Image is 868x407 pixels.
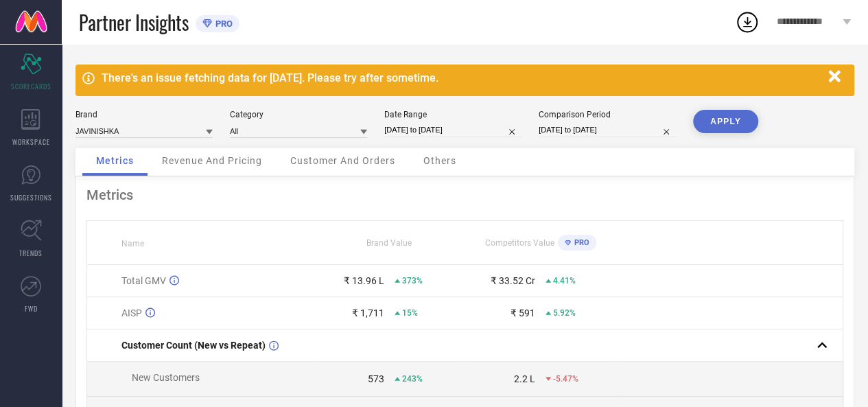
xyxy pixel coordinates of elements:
div: Date Range [384,110,521,119]
span: New Customers [132,372,200,383]
span: AISP [121,307,142,318]
div: Category [230,110,367,119]
div: ₹ 591 [511,307,535,318]
div: Metrics [86,187,843,203]
span: 15% [402,308,418,318]
div: Comparison Period [539,110,676,119]
span: Competitors Value [485,238,554,248]
div: ₹ 13.96 L [344,275,384,286]
span: Customer Count (New vs Repeat) [121,340,266,351]
div: ₹ 1,711 [352,307,384,318]
div: 2.2 L [514,373,535,384]
input: Select comparison period [539,123,676,137]
span: WORKSPACE [12,137,50,147]
span: Total GMV [121,275,166,286]
div: Brand [75,110,213,119]
span: Metrics [96,155,134,166]
span: -5.47% [553,374,578,384]
span: Revenue And Pricing [162,155,262,166]
span: SCORECARDS [11,81,51,91]
div: There's an issue fetching data for [DATE]. Please try after sometime. [102,71,821,84]
span: Name [121,239,144,248]
span: 5.92% [553,308,576,318]
span: Others [423,155,456,166]
span: 4.41% [553,276,576,286]
div: 573 [368,373,384,384]
input: Select date range [384,123,521,137]
span: Customer And Orders [290,155,395,166]
span: PRO [212,19,233,29]
span: SUGGESTIONS [10,192,52,202]
span: FWD [25,303,38,314]
span: PRO [571,238,589,247]
div: ₹ 33.52 Cr [491,275,535,286]
div: Open download list [735,10,760,34]
span: Brand Value [366,238,412,248]
span: 243% [402,374,423,384]
span: TRENDS [19,248,43,258]
span: 373% [402,276,423,286]
button: APPLY [693,110,758,133]
span: Partner Insights [79,8,189,36]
